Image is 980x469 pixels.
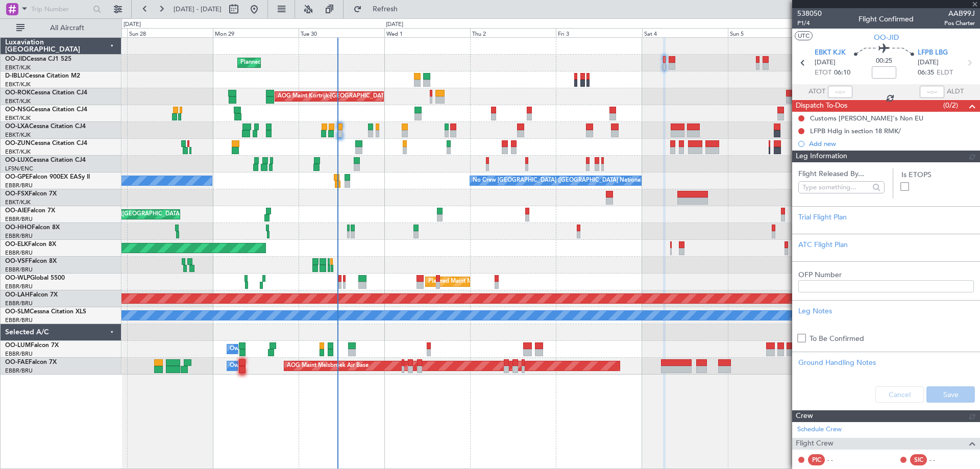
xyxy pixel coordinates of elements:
[5,114,31,122] a: EBKT/KJK
[5,350,33,358] a: EBBR/BRU
[874,32,899,43] span: OO-JID
[473,173,644,188] div: No Crew [GEOGRAPHIC_DATA] ([GEOGRAPHIC_DATA] National)
[5,309,86,315] a: OO-SLMCessna Citation XLS
[815,48,846,58] span: EBKT KJK
[944,19,975,28] span: Pos Charter
[5,208,55,214] a: OO-AIEFalcon 7X
[5,275,30,281] span: OO-WLP
[809,139,975,148] div: Add new
[386,20,403,29] div: [DATE]
[876,56,892,66] span: 00:25
[127,28,213,37] div: Sun 28
[5,191,57,197] a: OO-FSXFalcon 7X
[5,232,33,240] a: EBBR/BRU
[5,174,29,180] span: OO-GPE
[384,28,470,37] div: Wed 1
[5,81,31,88] a: EBKT/KJK
[795,31,813,40] button: UTC
[428,274,502,289] div: Planned Maint Milan (Linate)
[642,28,728,37] div: Sat 4
[5,90,31,96] span: OO-ROK
[5,249,33,257] a: EBBR/BRU
[728,28,814,37] div: Sun 5
[947,87,964,97] span: ALDT
[124,20,141,29] div: [DATE]
[5,208,27,214] span: OO-AIE
[918,58,939,68] span: [DATE]
[240,55,359,70] div: Planned Maint Kortrijk-[GEOGRAPHIC_DATA]
[5,241,28,248] span: OO-ELK
[287,358,369,374] div: AOG Maint Melsbroek Air Base
[27,24,108,32] span: All Aircraft
[5,131,31,139] a: EBKT/KJK
[364,6,407,13] span: Refresh
[5,140,31,146] span: OO-ZUN
[5,342,59,349] a: OO-LUMFalcon 7X
[5,64,31,71] a: EBKT/KJK
[5,56,27,62] span: OO-JID
[5,73,80,79] a: D-IBLUCessna Citation M2
[5,359,57,365] a: OO-FAEFalcon 7X
[797,8,822,19] span: 538050
[5,148,31,156] a: EBKT/KJK
[5,165,33,172] a: LFSN/ENC
[815,58,836,68] span: [DATE]
[5,359,29,365] span: OO-FAE
[5,225,32,231] span: OO-HHO
[349,1,410,17] button: Refresh
[796,100,847,112] span: Dispatch To-Dos
[834,68,850,78] span: 06:10
[5,292,58,298] a: OO-LAHFalcon 7X
[5,225,60,231] a: OO-HHOFalcon 8X
[5,292,30,298] span: OO-LAH
[5,73,25,79] span: D-IBLU
[5,124,86,130] a: OO-LXACessna Citation CJ4
[5,157,86,163] a: OO-LUXCessna Citation CJ4
[5,157,29,163] span: OO-LUX
[859,14,914,24] div: Flight Confirmed
[174,5,222,14] span: [DATE] - [DATE]
[5,316,33,324] a: EBBR/BRU
[5,300,33,307] a: EBBR/BRU
[230,341,299,357] div: Owner Melsbroek Air Base
[5,182,33,189] a: EBBR/BRU
[5,283,33,290] a: EBBR/BRU
[808,87,825,97] span: ATOT
[810,114,923,122] div: Customs [PERSON_NAME]'s Non EU
[5,140,87,146] a: OO-ZUNCessna Citation CJ4
[5,241,56,248] a: OO-ELKFalcon 8X
[5,367,33,375] a: EBBR/BRU
[556,28,642,37] div: Fri 3
[5,97,31,105] a: EBKT/KJK
[11,20,111,36] button: All Aircraft
[230,358,299,374] div: Owner Melsbroek Air Base
[810,127,901,135] div: LFPB Hdlg in section 18 RMK/
[5,90,87,96] a: OO-ROKCessna Citation CJ4
[815,68,831,78] span: ETOT
[5,275,65,281] a: OO-WLPGlobal 5500
[5,56,71,62] a: OO-JIDCessna CJ1 525
[470,28,556,37] div: Thu 2
[5,258,57,264] a: OO-VSFFalcon 8X
[937,68,953,78] span: ELDT
[5,266,33,274] a: EBBR/BRU
[5,124,29,130] span: OO-LXA
[213,28,299,37] div: Mon 29
[5,199,31,206] a: EBKT/KJK
[797,19,822,28] span: P1/4
[5,107,87,113] a: OO-NSGCessna Citation CJ4
[5,215,33,223] a: EBBR/BRU
[944,8,975,19] span: AAB99J
[5,174,90,180] a: OO-GPEFalcon 900EX EASy II
[31,2,90,17] input: Trip Number
[278,89,389,104] div: AOG Maint Kortrijk-[GEOGRAPHIC_DATA]
[5,191,29,197] span: OO-FSX
[5,309,30,315] span: OO-SLM
[5,342,31,349] span: OO-LUM
[5,107,31,113] span: OO-NSG
[918,48,948,58] span: LFPB LBG
[918,68,934,78] span: 06:35
[5,258,29,264] span: OO-VSF
[943,100,958,111] span: (0/2)
[299,28,384,37] div: Tue 30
